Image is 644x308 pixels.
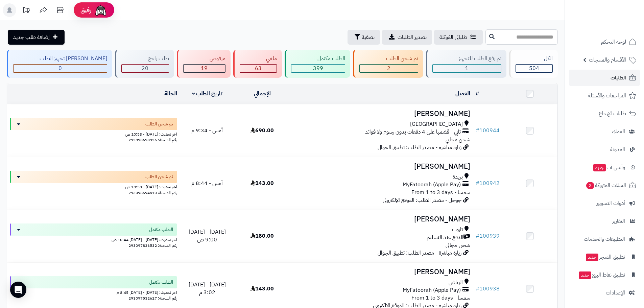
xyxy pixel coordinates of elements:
[383,196,461,204] span: جوجل - مصدر الطلب: الموقع الإلكتروني
[255,64,262,72] span: 63
[58,64,62,72] span: 0
[122,65,168,72] div: 20
[175,50,232,78] a: مرفوض 19
[411,294,470,302] span: سمسا - From 1 to 3 days
[251,179,274,187] span: 143.00
[114,50,175,78] a: طلب راجع 20
[192,90,223,98] a: تاريخ الطلب
[569,213,640,229] a: التقارير
[232,50,283,78] a: ملغي 63
[433,65,501,72] div: 1
[586,182,594,189] span: 2
[291,65,345,72] div: 399
[145,173,173,180] span: تم شحن الطلب
[611,73,626,82] span: الطلبات
[584,234,625,244] span: التطبيقات والخدمات
[578,270,625,280] span: تطبيق نقاط البيع
[18,3,35,19] a: تحديثات المنصة
[606,288,625,298] span: الإعدادات
[585,252,625,262] span: تطبيق المتجر
[596,198,625,208] span: أدوات التسويق
[586,254,598,261] span: جديد
[365,128,461,136] span: تابي - قسّمها على 4 دفعات بدون رسوم ولا فوائد
[14,65,107,72] div: 0
[516,55,553,63] div: الكل
[569,123,640,140] a: العملاء
[599,109,626,118] span: طلبات الإرجاع
[569,159,640,175] a: وآتس آبجديد
[569,88,640,104] a: المراجعات والأسئلة
[569,105,640,122] a: طلبات الإرجاع
[10,236,177,243] div: اخر تحديث: [DATE] - [DATE] 10:44 ص
[403,286,461,294] span: MyFatoorah (Apple Pay)
[251,126,274,135] span: 690.00
[398,33,427,41] span: تصدير الطلبات
[189,228,226,244] span: [DATE] - [DATE] 9:00 ص
[128,190,177,196] span: رقم الشحنة: 293098694510
[569,177,640,193] a: السلات المتروكة2
[164,90,177,98] a: الحالة
[313,64,323,72] span: 399
[128,137,177,143] span: رقم الشحنة: 293098698936
[476,285,479,293] span: #
[10,282,26,298] div: Open Intercom Messenger
[476,90,479,98] a: #
[569,195,640,211] a: أدوات التسويق
[446,241,470,249] span: شحن مجاني
[432,55,501,63] div: تم رفع الطلب للتجهيز
[476,179,500,187] a: #100942
[359,55,418,63] div: تم شحن الطلب
[378,143,461,151] span: زيارة مباشرة - مصدر الطلب: تطبيق الجوال
[121,55,169,63] div: طلب راجع
[149,226,173,233] span: الطلب مكتمل
[5,50,114,78] a: [PERSON_NAME] تجهيز الطلب 0
[292,215,470,223] h3: [PERSON_NAME]
[387,64,390,72] span: 2
[476,232,479,240] span: #
[455,90,470,98] a: العميل
[10,130,177,137] div: اخر تحديث: [DATE] - 10:53 ص
[612,216,625,226] span: التقارير
[291,55,345,63] div: الطلب مكتمل
[569,249,640,265] a: تطبيق المتجرجديد
[476,232,500,240] a: #100939
[183,55,225,63] div: مرفوض
[569,285,640,301] a: الإعدادات
[411,188,470,196] span: سمسا - From 1 to 3 days
[362,33,375,41] span: تصفية
[149,279,173,286] span: الطلب مكتمل
[8,30,65,45] a: إضافة طلب جديد
[569,231,640,247] a: التطبيقات والخدمات
[476,126,500,135] a: #100944
[251,285,274,293] span: 143.00
[452,226,463,234] span: تاروت
[569,34,640,50] a: لوحة التحكم
[240,65,277,72] div: 63
[189,281,226,297] span: [DATE] - [DATE] 3:02 م
[601,37,626,47] span: لوحة التحكم
[569,141,640,158] a: المدونة
[191,179,223,187] span: أمس - 8:44 م
[476,285,500,293] a: #100938
[588,91,626,100] span: المراجعات والأسئلة
[10,288,177,295] div: اخر تحديث: [DATE] - [DATE] 8:45 م
[446,136,470,144] span: شحن مجاني
[13,55,107,63] div: [PERSON_NAME] تجهيز الطلب
[94,3,108,17] img: ai-face.png
[352,50,424,78] a: تم شحن الطلب 2
[292,163,470,170] h3: [PERSON_NAME]
[128,242,177,248] span: رقم الشحنة: 293097836532
[360,65,418,72] div: 2
[292,268,470,276] h3: [PERSON_NAME]
[434,30,483,45] a: طلباتي المُوكلة
[612,127,625,136] span: العملاء
[13,33,50,41] span: إضافة طلب جديد
[403,181,461,189] span: MyFatoorah (Apple Pay)
[593,164,606,171] span: جديد
[283,50,352,78] a: الطلب مكتمل 399
[476,179,479,187] span: #
[201,64,208,72] span: 19
[529,64,539,72] span: 504
[251,232,274,240] span: 180.00
[240,55,277,63] div: ملغي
